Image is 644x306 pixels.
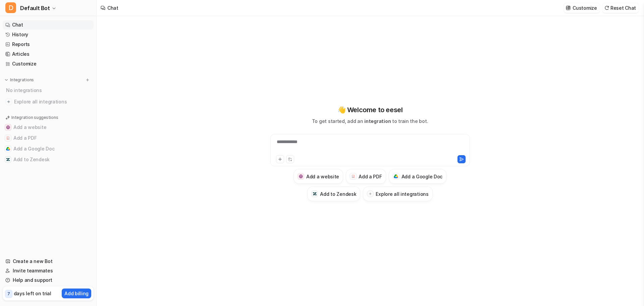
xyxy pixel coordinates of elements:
img: Add a website [6,125,10,129]
button: Add a Google DocAdd a Google Doc [3,143,94,154]
img: Add a PDF [6,136,10,140]
button: Add to ZendeskAdd to Zendesk [307,186,360,201]
p: 👋 Welcome to eesel [337,105,403,115]
div: Chat [107,4,118,11]
img: reset [604,5,609,10]
p: days left on trial [14,290,51,297]
div: No integrations [4,85,94,96]
button: Add a Google DocAdd a Google Doc [389,169,447,184]
button: Add to ZendeskAdd to Zendesk [3,154,94,165]
a: Chat [3,20,94,30]
p: Integration suggestions [11,115,58,121]
p: Add billing [64,290,89,297]
a: Invite teammates [3,266,94,275]
button: Add billing [62,289,91,298]
img: Add a Google Doc [394,174,398,178]
button: Add a PDFAdd a PDF [346,169,386,184]
button: Integrations [3,77,36,83]
h3: Explore all integrations [376,190,428,198]
img: Add to Zendesk [313,192,317,196]
p: Customize [573,4,597,11]
button: Explore all integrations [363,186,432,201]
button: Add a websiteAdd a website [293,169,343,184]
h3: Add a website [306,173,339,180]
img: customize [566,5,571,10]
p: To get started, add an to train the bot. [312,118,428,125]
a: Articles [3,49,94,59]
a: History [3,30,94,39]
img: menu_add.svg [85,78,90,82]
a: Explore all integrations [3,97,94,106]
button: Reset Chat [602,3,639,13]
button: Add a PDFAdd a PDF [3,133,94,143]
button: Customize [564,3,599,13]
h3: Add a Google Doc [401,173,443,180]
span: integration [364,118,391,124]
h3: Add to Zendesk [320,190,356,198]
p: 7 [7,291,10,297]
a: Customize [3,59,94,69]
img: Add to Zendesk [6,158,10,162]
p: Integrations [10,77,34,83]
span: D [5,2,16,13]
img: Add a PDF [351,174,356,178]
span: Default Bot [20,3,50,13]
img: Add a website [299,174,303,179]
span: Explore all integrations [14,96,91,107]
a: Create a new Bot [3,257,94,266]
img: explore all integrations [5,98,12,105]
img: Add a Google Doc [6,147,10,151]
img: expand menu [4,78,9,82]
h3: Add a PDF [359,173,382,180]
a: Reports [3,40,94,49]
button: Add a websiteAdd a website [3,122,94,133]
a: Help and support [3,275,94,285]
